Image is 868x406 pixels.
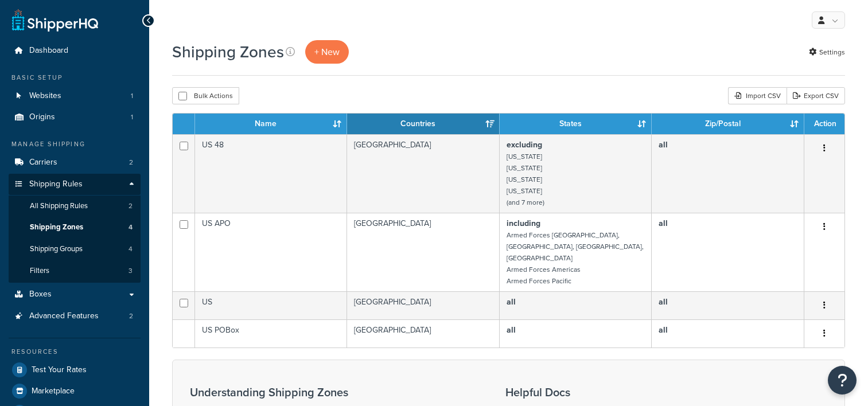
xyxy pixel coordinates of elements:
[507,174,542,185] small: [US_STATE]
[507,186,542,196] small: [US_STATE]
[507,230,644,263] small: Armed Forces [GEOGRAPHIC_DATA], [GEOGRAPHIC_DATA], [GEOGRAPHIC_DATA], [GEOGRAPHIC_DATA]
[305,40,349,64] a: + New
[30,244,83,254] span: Shipping Groups
[172,87,239,104] button: Bulk Actions
[9,40,141,61] a: Dashboard
[9,85,141,107] a: Websites 1
[314,45,340,58] span: + New
[9,217,141,238] a: Shipping Zones 4
[12,9,98,32] a: ShipperHQ Home
[9,284,141,305] a: Boxes
[30,222,83,232] span: Shipping Zones
[129,266,133,276] span: 3
[9,152,141,173] li: Carriers
[809,44,845,60] a: Settings
[500,114,652,134] th: States: activate to sort column ascending
[505,386,723,399] h3: Helpful Docs
[9,306,141,327] li: Advanced Features
[129,222,133,232] span: 4
[507,197,544,208] small: (and 7 more)
[347,213,500,291] td: [GEOGRAPHIC_DATA]
[9,239,141,260] li: Shipping Groups
[9,152,141,173] a: Carriers 2
[9,239,141,260] a: Shipping Groups 4
[29,179,83,189] span: Shipping Rules
[659,296,668,308] b: all
[129,201,133,211] span: 2
[659,139,668,151] b: all
[9,306,141,327] a: Advanced Features 2
[507,151,542,162] small: [US_STATE]
[131,91,133,101] span: 1
[507,276,571,286] small: Armed Forces Pacific
[347,114,500,134] th: Countries: activate to sort column ascending
[828,366,857,395] button: Open Resource Center
[347,319,500,348] td: [GEOGRAPHIC_DATA]
[652,114,804,134] th: Zip/Postal: activate to sort column ascending
[195,291,347,319] td: US
[728,87,787,104] div: Import CSV
[195,319,347,348] td: US POBox
[29,112,55,122] span: Origins
[507,264,581,275] small: Armed Forces Americas
[347,134,500,213] td: [GEOGRAPHIC_DATA]
[347,291,500,319] td: [GEOGRAPHIC_DATA]
[507,296,516,308] b: all
[29,46,68,56] span: Dashboard
[30,201,88,211] span: All Shipping Rules
[9,217,141,238] li: Shipping Zones
[9,174,141,283] li: Shipping Rules
[9,107,141,128] li: Origins
[507,217,540,229] b: including
[659,217,668,229] b: all
[507,139,542,151] b: excluding
[9,107,141,128] a: Origins 1
[29,290,52,299] span: Boxes
[9,360,141,380] a: Test Your Rates
[9,139,141,149] div: Manage Shipping
[195,134,347,213] td: US 48
[29,158,57,167] span: Carriers
[659,324,668,336] b: all
[129,158,133,167] span: 2
[29,311,99,321] span: Advanced Features
[29,91,61,101] span: Websites
[507,324,516,336] b: all
[131,112,133,122] span: 1
[195,114,347,134] th: Name: activate to sort column ascending
[9,381,141,401] a: Marketplace
[804,114,844,134] th: Action
[129,244,133,254] span: 4
[507,163,542,173] small: [US_STATE]
[9,73,141,83] div: Basic Setup
[32,365,87,375] span: Test Your Rates
[172,41,284,63] h1: Shipping Zones
[195,213,347,291] td: US APO
[9,260,141,282] li: Filters
[129,311,133,321] span: 2
[32,387,75,396] span: Marketplace
[9,347,141,357] div: Resources
[190,386,477,399] h3: Understanding Shipping Zones
[9,85,141,107] li: Websites
[30,266,49,276] span: Filters
[787,87,845,104] a: Export CSV
[9,196,141,217] li: All Shipping Rules
[9,260,141,282] a: Filters 3
[9,196,141,217] a: All Shipping Rules 2
[9,174,141,195] a: Shipping Rules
